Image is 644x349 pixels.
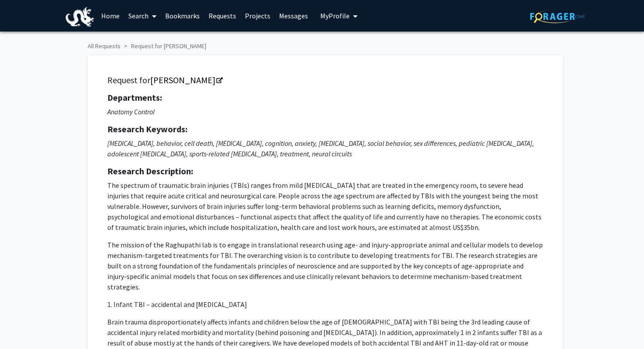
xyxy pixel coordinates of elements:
[107,107,155,116] i: Anatomy Control
[107,75,543,85] h5: Request for
[530,10,585,23] img: ForagerOne Logo
[107,181,541,232] span: The spectrum of traumatic brain injuries (TBIs) ranges from mild [MEDICAL_DATA] that are treated ...
[88,38,556,51] ol: breadcrumb
[241,0,275,31] a: Projects
[107,92,162,103] strong: Departments:
[275,0,312,31] a: Messages
[107,240,543,292] p: The mission of the Raghupathi lab is to engage in translational research using age- and injury-ap...
[120,42,206,51] li: Request for [PERSON_NAME]
[107,299,543,310] p: 1. Infant TBI – accidental and [MEDICAL_DATA]
[88,42,120,50] a: All Requests
[107,139,534,158] i: [MEDICAL_DATA], behavior, cell death, [MEDICAL_DATA], cognition, anxiety, [MEDICAL_DATA], social ...
[204,0,241,31] a: Requests
[161,0,204,31] a: Bookmarks
[320,11,350,20] span: My Profile
[150,74,222,85] a: Opens in a new tab
[107,166,193,176] strong: Research Description:
[124,0,161,31] a: Search
[66,7,94,27] img: Drexel University Logo
[7,310,37,342] iframe: Chat
[97,0,124,31] a: Home
[107,123,188,134] strong: Research Keywords:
